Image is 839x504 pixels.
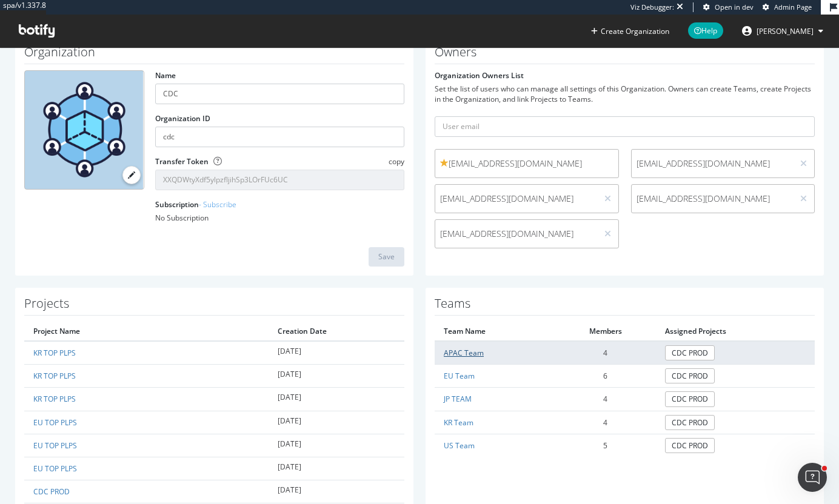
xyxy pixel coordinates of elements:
th: Project Name [24,322,269,341]
a: CDC PROD [665,391,715,406]
span: Admin Page [774,2,812,12]
a: APAC Team [444,348,484,358]
span: Help [688,22,723,39]
button: Save [369,247,404,267]
span: Lilian Sparer [757,26,814,36]
td: 6 [555,365,657,388]
a: KR TOP PLPS [33,348,76,358]
a: EU Team [444,371,475,381]
td: 4 [555,341,657,365]
td: 4 [555,388,657,411]
td: [DATE] [269,457,404,480]
a: - Subscribe [199,199,236,210]
th: Team Name [435,322,555,341]
h1: Teams [435,297,815,316]
a: US Team [444,440,475,451]
th: Assigned Projects [656,322,815,341]
span: [EMAIL_ADDRESS][DOMAIN_NAME] [440,193,592,205]
a: KR TOP PLPS [33,371,76,381]
a: EU TOP PLPS [33,440,77,451]
span: [EMAIL_ADDRESS][DOMAIN_NAME] [637,157,789,170]
div: Viz Debugger: [630,2,674,12]
a: KR TOP PLPS [33,394,76,404]
button: [PERSON_NAME] [732,21,833,41]
div: No Subscription [155,213,404,223]
span: [EMAIL_ADDRESS][DOMAIN_NAME] [440,157,613,170]
iframe: Intercom live chat [798,463,827,492]
td: [DATE] [269,341,404,365]
span: [EMAIL_ADDRESS][DOMAIN_NAME] [637,193,789,205]
label: Name [155,70,176,81]
td: 5 [555,434,657,457]
a: CDC PROD [33,486,70,497]
span: copy [389,156,404,167]
a: CDC PROD [665,368,715,383]
a: JP TEAM [444,394,472,404]
td: [DATE] [269,365,404,388]
h1: Owners [435,45,815,64]
label: Organization ID [155,113,210,124]
input: name [155,84,404,104]
label: Transfer Token [155,156,209,167]
a: EU TOP PLPS [33,463,77,474]
a: KR Team [444,417,473,428]
a: Open in dev [703,2,754,12]
input: User email [435,116,815,137]
td: [DATE] [269,388,404,411]
a: EU TOP PLPS [33,417,77,428]
td: 4 [555,411,657,434]
td: [DATE] [269,434,404,457]
td: [DATE] [269,411,404,434]
input: Organization ID [155,127,404,147]
th: Creation Date [269,322,404,341]
a: CDC PROD [665,438,715,453]
div: Save [378,251,395,262]
td: [DATE] [269,480,404,503]
button: Create Organization [590,25,670,37]
label: Organization Owners List [435,70,524,81]
div: Set the list of users who can manage all settings of this Organization. Owners can create Teams, ... [435,84,815,104]
a: CDC PROD [665,345,715,360]
span: Open in dev [715,2,754,12]
span: [EMAIL_ADDRESS][DOMAIN_NAME] [440,228,592,240]
th: Members [555,322,657,341]
h1: Organization [24,45,404,64]
a: Admin Page [763,2,812,12]
h1: Projects [24,297,404,316]
label: Subscription [155,199,236,210]
a: CDC PROD [665,415,715,430]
